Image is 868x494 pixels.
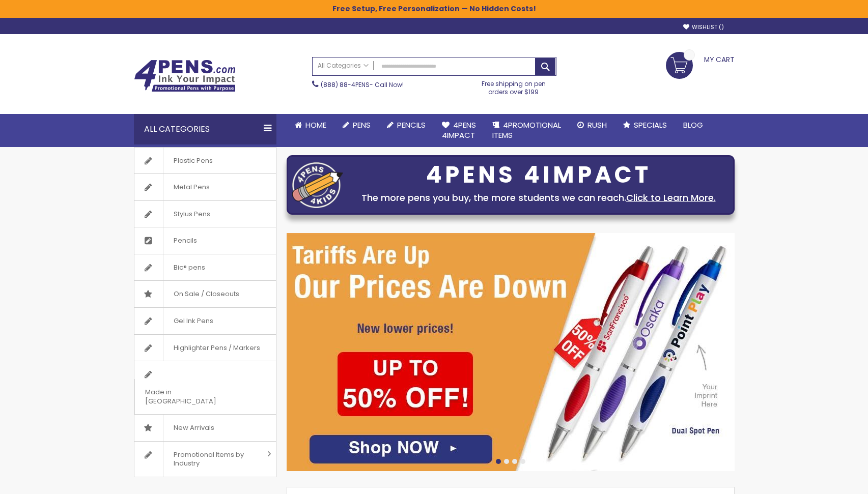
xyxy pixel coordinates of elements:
span: Highlighter Pens / Markers [163,335,270,361]
span: Gel Ink Pens [163,308,223,334]
span: All Categories [318,62,369,70]
a: All Categories [313,57,374,74]
span: Specials [634,120,667,130]
span: Pencils [397,120,426,130]
a: Pencils [379,114,434,136]
a: Blog [675,114,711,136]
a: Rush [569,114,615,136]
span: On Sale / Closeouts [163,281,249,307]
a: Plastic Pens [134,148,276,174]
span: 4Pens 4impact [442,120,476,140]
div: 4PENS 4IMPACT [348,164,729,186]
span: Blog [683,120,703,130]
span: 4PROMOTIONAL ITEMS [492,120,561,140]
a: (888) 88-4PENS [321,80,370,89]
img: four_pen_logo.png [292,162,343,208]
a: Stylus Pens [134,201,276,227]
span: Bic® pens [163,254,215,281]
a: Specials [615,114,675,136]
a: Wishlist [683,23,724,31]
span: New Arrivals [163,415,225,441]
a: Gel Ink Pens [134,308,276,334]
div: Free shipping on pen orders over $199 [471,76,556,96]
div: The more pens you buy, the more students we can reach. [348,191,729,205]
a: On Sale / Closeouts [134,281,276,307]
a: Made in [GEOGRAPHIC_DATA] [134,361,276,414]
span: Metal Pens [163,174,220,200]
span: Stylus Pens [163,201,220,227]
img: /cheap-promotional-products.html [287,233,735,471]
a: Bic® pens [134,254,276,281]
a: 4PROMOTIONALITEMS [484,114,569,147]
div: All Categories [134,114,276,144]
a: New Arrivals [134,415,276,441]
span: - Call Now! [321,80,404,89]
a: Pencils [134,227,276,254]
a: Home [287,114,334,136]
a: Metal Pens [134,174,276,200]
img: 4Pens Custom Pens and Promotional Products [134,60,236,92]
span: Pencils [163,227,207,254]
span: Made in [GEOGRAPHIC_DATA] [134,379,250,414]
span: Home [305,120,326,130]
a: Pens [334,114,379,136]
a: Click to Learn More. [626,191,716,204]
span: Promotional Items by Industry [163,442,264,477]
a: 4Pens4impact [434,114,484,147]
a: Promotional Items by Industry [134,442,276,477]
span: Pens [353,120,371,130]
span: Plastic Pens [163,148,223,174]
a: Highlighter Pens / Markers [134,335,276,361]
span: Rush [587,120,607,130]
